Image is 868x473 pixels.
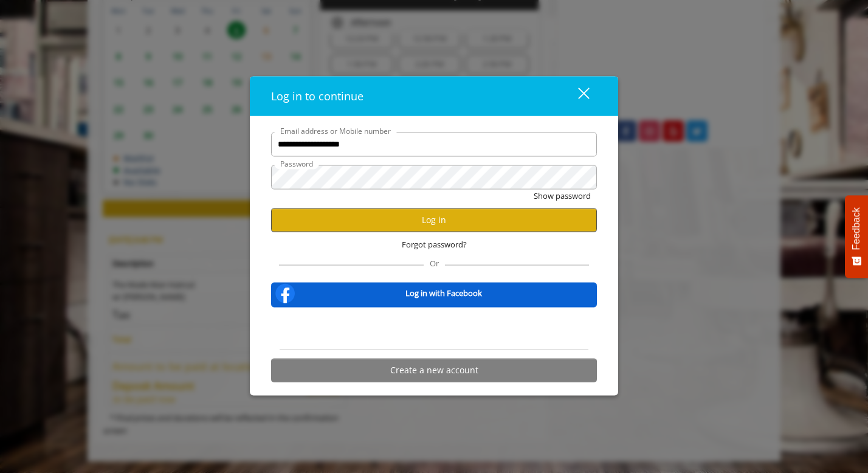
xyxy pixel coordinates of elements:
span: Forgot password? [402,238,467,250]
input: Email address or Mobile number [271,132,597,156]
input: Password [271,165,597,189]
span: Or [424,257,445,268]
span: Log in to continue [271,88,363,103]
img: facebook-logo [273,281,297,305]
label: Password [274,157,319,169]
button: Create a new account [271,358,597,382]
label: Email address or Mobile number [274,125,397,136]
button: close dialog [556,83,597,108]
b: Log in with Facebook [405,287,482,300]
button: Show password [534,189,591,202]
iframe: “使用 Google 账号登录”按钮 [369,315,499,342]
button: Log in [271,208,597,232]
button: Feedback - Show survey [845,195,868,278]
span: Feedback [851,207,862,250]
div: close dialog [564,87,588,105]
